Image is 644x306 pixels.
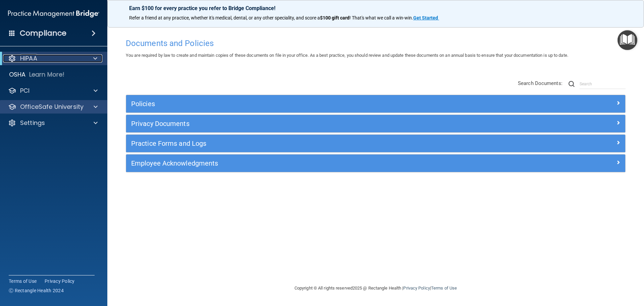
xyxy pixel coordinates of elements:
span: You are required by law to create and maintain copies of these documents on file in your office. ... [126,53,568,58]
img: PMB logo [8,7,99,20]
a: Policies [131,98,620,109]
a: Terms of Use [9,278,37,285]
p: Learn More! [29,71,65,79]
h5: Policies [131,100,495,107]
div: Copyright © All rights reserved 2025 @ Rectangle Health | | [253,277,498,299]
h5: Practice Forms and Logs [131,140,495,147]
a: Privacy Policy [45,278,75,285]
a: Employee Acknowledgments [131,158,620,169]
h4: Documents and Policies [126,39,626,48]
img: ic-search.3b580494.png [569,81,575,87]
p: OSHA [9,71,26,79]
p: Settings [20,119,45,127]
strong: $100 gift card [320,15,350,20]
input: Search [580,79,626,89]
span: Refer a friend at any practice, whether it's medical, dental, or any other speciality, and score a [129,15,320,20]
a: HIPAA [8,54,97,62]
a: Terms of Use [431,286,457,291]
p: OfficeSafe University [20,103,84,111]
strong: Get Started [413,15,438,20]
p: HIPAA [20,54,37,62]
span: Ⓒ Rectangle Health 2024 [9,287,64,294]
h4: Compliance [20,29,66,38]
button: Open Resource Center [618,30,637,50]
span: Search Documents: [518,80,562,86]
p: Earn $100 for every practice you refer to Bridge Compliance! [129,5,622,11]
a: Get Started [413,15,439,20]
a: Practice Forms and Logs [131,138,620,149]
a: Privacy Policy [403,286,430,291]
h5: Employee Acknowledgments [131,160,495,167]
a: PCI [8,87,98,95]
h5: Privacy Documents [131,120,495,127]
a: OfficeSafe University [8,103,98,111]
p: PCI [20,87,30,95]
a: Privacy Documents [131,118,620,129]
span: ! That's what we call a win-win. [350,15,413,20]
a: Settings [8,119,98,127]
